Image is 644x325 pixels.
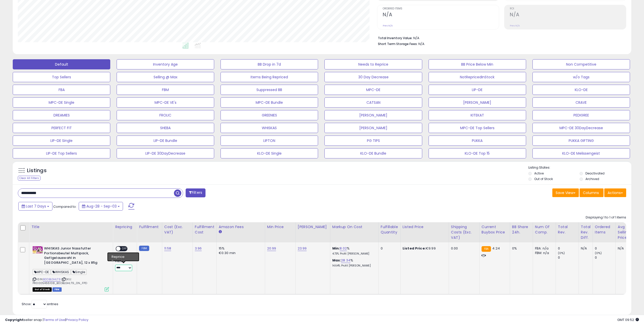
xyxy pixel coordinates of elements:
button: Save View [552,188,579,197]
b: Min: [332,246,340,251]
div: Fulfillment Cost [195,224,214,235]
b: Total Inventory Value: [378,36,413,40]
b: Short Term Storage Fees: [378,42,418,46]
div: 15% [219,246,261,251]
button: MPC-DE 30DayDecrease [532,123,630,133]
a: Terms of Use [44,317,65,322]
i: Click to copy [33,278,36,281]
button: DREAMIES [13,110,110,120]
span: Last 7 Days [26,204,46,209]
img: 51TudSTS0eL._SL40_.jpg [33,246,43,254]
button: NotRepricedInStock [429,72,526,82]
div: Cost (Exc. VAT) [164,224,190,235]
span: Aug-28 - Sep-03 [86,204,117,209]
div: Total Rev. [558,224,577,235]
i: Click to copy [62,278,65,281]
h2: N/A [510,12,626,19]
b: Max: [332,258,341,263]
span: 2025-09-11 09:52 GMT [617,317,639,322]
button: PEDIGREE [532,110,630,120]
button: FBM [117,85,214,95]
div: 0% [512,246,529,251]
button: Actions [604,188,626,197]
small: (0%) [595,251,602,255]
div: €0.30 min [219,251,261,255]
button: Inventory Age [117,59,214,69]
strong: Copyright [5,317,24,322]
button: Default [13,59,110,69]
button: WHISKAS [221,123,318,133]
button: Suppressed BB [221,85,318,95]
a: 3.96 [195,246,202,251]
div: N/A [618,246,635,251]
a: 8.02 [340,246,347,251]
button: Columns [580,188,604,197]
button: PERFECT FIT [13,123,110,133]
span: FBM [52,287,62,292]
button: Aug-28 - Sep-03 [79,202,123,211]
button: w/o Tags [532,72,630,82]
div: Title [31,224,111,230]
button: Top Sellers [13,72,110,82]
button: Non Competitive [532,59,630,69]
div: Markup on Cost [332,224,376,230]
a: Privacy Policy [66,317,88,322]
div: €9.99 [403,246,445,251]
b: WHISKAS Junior Nassfutter Portionsbeutel Multipack, Geflgelauswahl in [GEOGRAPHIC_DATA], 12 x 85g [44,246,106,266]
label: Deactivated [585,171,605,175]
span: 4.24 [492,246,500,251]
div: 0 [595,255,615,260]
div: N/A [581,246,589,251]
div: Min Price [267,224,293,230]
div: Ordered Items [595,224,613,235]
button: MPC-DE Top Sellers [429,123,526,133]
button: [PERSON_NAME] [429,97,526,108]
span: Single [71,269,87,275]
button: MPC-DE Single [13,97,110,108]
button: [PERSON_NAME] [324,123,422,133]
button: KLO-DE Bundle [324,148,422,158]
button: Last 7 Days [18,202,52,211]
label: Archived [585,177,599,181]
p: Listing States: [528,165,631,170]
div: % [332,258,375,268]
label: Out of Stock [534,177,553,181]
button: KLO-DE Melissengeist [532,148,630,158]
div: Clear All Filters [18,176,40,181]
span: Columns [583,190,599,195]
span: Compared to: [53,204,77,209]
div: Displaying 1 to 1 of 1 items [586,215,626,220]
div: FBA: n/a [535,246,552,251]
b: Listed Price: [403,246,426,251]
button: Needs to Reprice [324,59,422,69]
div: Shipping Costs (Exc. VAT) [451,224,477,240]
label: Active [534,171,544,175]
button: CATSAN [324,97,422,108]
div: 0 [381,246,396,251]
div: Preset: [115,260,133,271]
div: 0 [558,255,579,260]
div: 0.00 [451,246,475,251]
div: Current Buybox Price [482,224,508,235]
button: CRAVE [532,97,630,108]
button: KLO-DE Top 15 [429,148,526,158]
button: BB Price Below Min [429,59,526,69]
small: FBM [139,246,149,251]
div: BB Share 24h. [512,224,531,235]
span: MPC-DE [33,269,50,275]
button: MPC-DE VE's [117,97,214,108]
div: Num of Comp. [535,224,554,235]
span: Ordered Items [383,7,499,10]
button: LIP-DE [429,85,526,95]
div: Repricing [115,224,135,230]
button: SHEBA [117,123,214,133]
button: Filters [186,188,205,197]
button: LIP-DE Single [13,136,110,146]
button: FROLIC [117,110,214,120]
button: 30 Day Decrease [324,72,422,82]
span: ROI [510,7,626,10]
button: LIPTON [221,136,318,146]
a: 11.58 [164,246,171,251]
div: FBM: n/a [535,251,552,255]
div: Avg Selling Price [618,224,636,240]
